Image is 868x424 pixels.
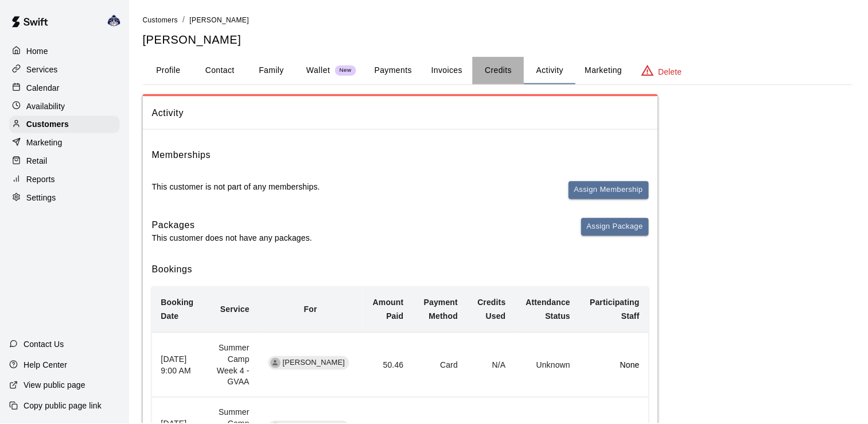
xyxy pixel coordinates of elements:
[305,305,318,314] b: For
[9,61,120,78] a: Services
[307,64,331,76] p: Wallet
[527,298,571,321] b: Attendance Status
[582,218,650,236] button: Assign Package
[26,137,63,149] p: Marketing
[143,32,854,48] h5: [PERSON_NAME]
[9,79,120,97] a: Calendar
[660,66,683,78] p: Delete
[221,305,250,314] b: Service
[143,57,194,84] button: Profile
[143,57,854,84] div: basic tabs example
[152,333,205,398] th: [DATE] 9:00 AM
[152,106,650,121] span: Activity
[9,171,120,188] a: Reports
[9,43,120,60] a: Home
[279,358,351,369] span: [PERSON_NAME]
[24,360,67,371] p: Help Center
[26,119,69,130] p: Customers
[143,15,178,24] a: Customers
[24,339,64,350] p: Contact Us
[26,174,55,186] p: Reports
[363,333,414,398] td: 50.46
[9,190,120,207] a: Settings
[143,14,854,26] nav: breadcrumb
[590,360,641,371] p: None
[26,82,60,94] p: Calendar
[26,156,48,167] p: Retail
[24,401,102,413] p: Copy public page link
[570,182,650,199] button: Assign Membership
[336,67,357,74] span: New
[107,14,121,28] img: Larry Yurkonis
[26,64,58,75] p: Services
[414,333,468,398] td: Card
[105,9,129,32] div: Larry Yurkonis
[516,333,581,398] td: Unknown
[422,57,473,84] button: Invoices
[366,57,422,84] button: Payments
[373,298,404,321] b: Amount Paid
[161,298,194,321] b: Booking Date
[152,263,650,277] h6: Bookings
[26,101,65,112] p: Availability
[9,98,120,115] a: Availability
[9,153,120,170] a: Retail
[9,116,120,133] a: Customers
[152,182,321,193] p: This customer is not part of any memberships.
[205,333,259,398] td: Summer Camp Week 4 - GVAA
[152,233,313,244] p: This customer does not have any packages.
[26,192,56,204] p: Settings
[190,16,250,24] span: [PERSON_NAME]
[152,218,313,233] h6: Packages
[24,380,85,392] p: View public page
[183,14,185,26] li: /
[9,134,120,152] a: Marketing
[246,57,298,84] button: Family
[468,333,516,398] td: N/A
[473,57,525,84] button: Credits
[271,359,281,369] div: Andrew Fletcher
[525,57,577,84] button: Activity
[591,298,641,321] b: Participating Staff
[26,45,48,57] p: Home
[143,16,178,24] span: Customers
[194,57,246,84] button: Contact
[152,148,211,163] h6: Memberships
[425,298,458,321] b: Payment Method
[478,298,507,321] b: Credits Used
[577,57,632,84] button: Marketing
